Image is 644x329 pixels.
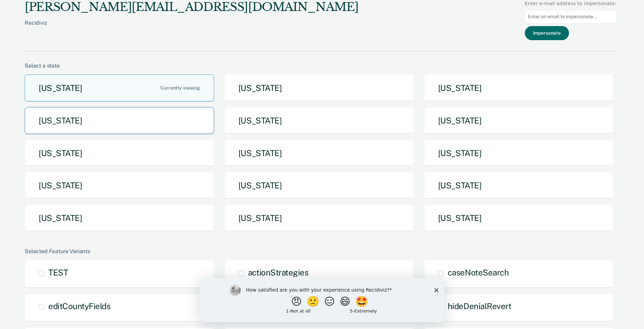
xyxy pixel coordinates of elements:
[25,74,214,102] button: [US_STATE]
[224,172,414,199] button: [US_STATE]
[25,172,214,199] button: [US_STATE]
[25,20,358,37] div: Recidiviz
[448,268,509,277] span: caseNoteSearch
[224,107,414,134] button: [US_STATE]
[525,10,617,23] input: Enter an email to impersonate...
[424,172,614,199] button: [US_STATE]
[424,74,614,102] button: [US_STATE]
[25,204,214,232] button: [US_STATE]
[448,301,511,311] span: hideDenialRevert
[424,204,614,232] button: [US_STATE]
[25,140,214,167] button: [US_STATE]
[48,301,110,311] span: editCountyFields
[25,62,617,69] div: Select a state
[424,107,614,134] button: [US_STATE]
[199,278,445,322] iframe: Survey by Kim from Recidiviz
[224,204,414,232] button: [US_STATE]
[48,268,68,277] span: TEST
[224,140,414,167] button: [US_STATE]
[424,140,614,167] button: [US_STATE]
[525,26,569,40] button: Impersonate
[25,107,214,134] button: [US_STATE]
[248,268,308,277] span: actionStrategies
[25,248,617,255] div: Selected Feature Variants
[224,74,414,102] button: [US_STATE]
